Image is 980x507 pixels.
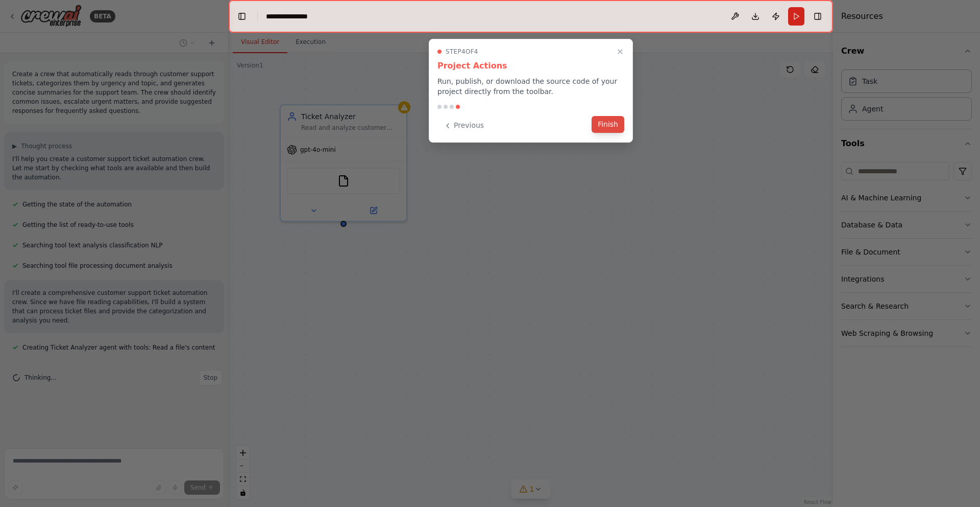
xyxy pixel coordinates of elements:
button: Close walkthrough [614,45,626,58]
span: Step 4 of 4 [446,48,478,56]
button: Hide left sidebar [235,9,249,24]
button: Finish [592,116,624,133]
button: Previous [437,117,490,134]
h3: Project Actions [437,60,624,72]
p: Run, publish, or download the source code of your project directly from the toolbar. [437,76,624,97]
